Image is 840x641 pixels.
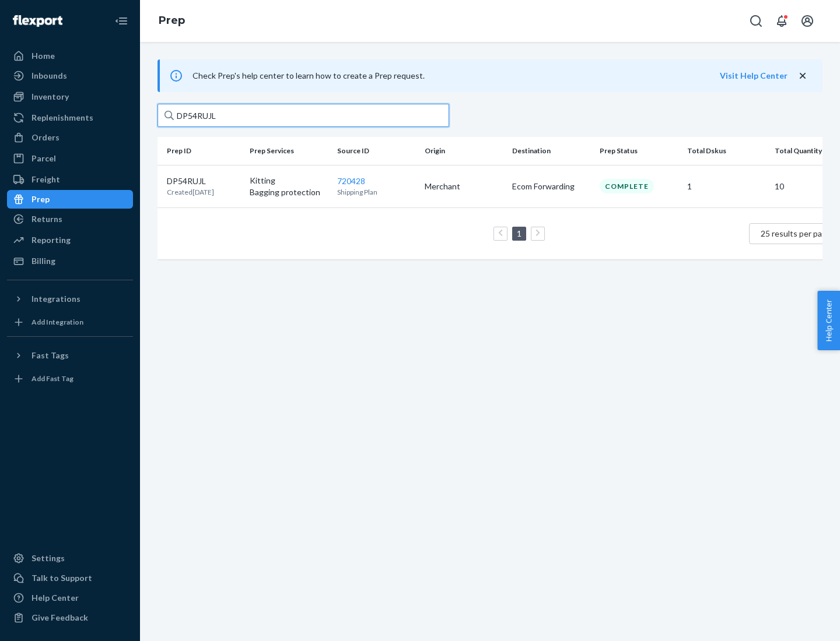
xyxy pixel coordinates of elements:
[32,50,55,62] div: Home
[7,108,133,127] a: Replenishments
[797,70,808,82] button: close
[7,369,133,388] a: Add Fast Tag
[420,137,508,165] th: Origin
[7,170,133,189] a: Freight
[32,572,92,584] div: Talk to Support
[32,174,60,185] div: Freight
[7,589,133,607] a: Help Center
[32,293,80,305] div: Integrations
[32,91,69,103] div: Inventory
[32,317,83,327] div: Add Integration
[159,14,185,27] a: Prep
[32,70,67,82] div: Inbounds
[508,137,595,165] th: Destination
[770,9,793,33] button: Open notifications
[817,291,840,350] button: Help Center
[7,346,133,365] button: Fast Tags
[32,552,65,564] div: Settings
[7,149,133,168] a: Parcel
[337,187,415,197] p: Shipping Plan
[32,374,73,383] div: Add Fast Tag
[32,255,55,267] div: Billing
[595,137,682,165] th: Prep Status
[250,175,328,186] p: Kitting
[32,112,93,124] div: Replenishments
[32,612,88,624] div: Give Feedback
[720,70,787,82] button: Visit Help Center
[32,153,56,164] div: Parcel
[7,290,133,308] button: Integrations
[32,193,50,205] div: Prep
[687,181,765,192] p: 1
[149,4,194,38] ol: breadcrumbs
[7,87,133,106] a: Inventory
[512,181,590,192] p: Ecom Forwarding
[157,137,245,165] th: Prep ID
[192,71,425,80] span: Check Prep's help center to learn how to create a Prep request.
[32,592,79,604] div: Help Center
[7,190,133,209] a: Prep
[7,252,133,270] a: Billing
[157,104,449,127] input: Search prep jobs
[425,181,503,192] p: Merchant
[682,137,770,165] th: Total Dskus
[7,66,133,85] a: Inbounds
[796,9,819,33] button: Open account menu
[167,187,214,197] p: Created [DATE]
[7,231,133,249] a: Reporting
[744,9,768,33] button: Open Search Box
[514,228,524,238] a: Page 1 is your current page
[7,313,133,332] a: Add Integration
[7,569,133,587] a: Talk to Support
[7,128,133,147] a: Orders
[32,350,69,361] div: Fast Tags
[332,137,420,165] th: Source ID
[7,210,133,228] a: Returns
[7,549,133,568] a: Settings
[761,228,831,238] span: 25 results per page
[110,9,133,33] button: Close Navigation
[32,132,60,143] div: Orders
[32,234,71,246] div: Reporting
[245,137,332,165] th: Prep Services
[250,186,328,198] p: Bagging protection
[600,179,654,193] div: Complete
[13,15,62,27] img: Flexport logo
[7,47,133,65] a: Home
[337,176,365,186] a: 720428
[7,608,133,627] button: Give Feedback
[32,213,62,225] div: Returns
[167,175,214,187] p: DP54RUJL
